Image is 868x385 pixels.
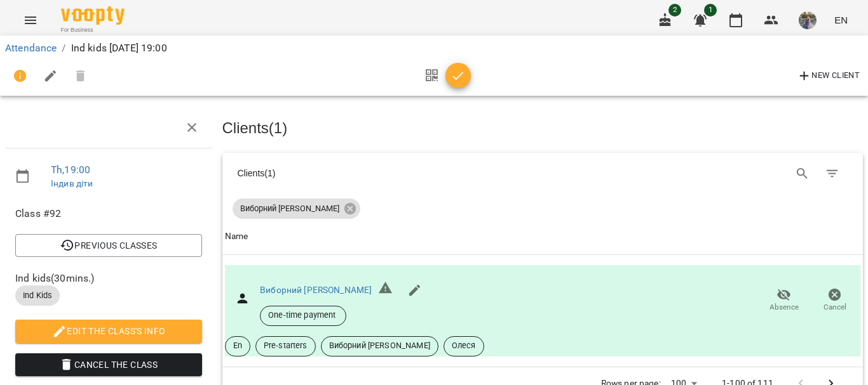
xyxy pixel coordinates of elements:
[71,41,167,56] p: Ind kids [DATE] 19:00
[222,120,864,136] h3: Clients ( 1 )
[770,302,799,313] span: Absence
[829,8,853,32] button: EN
[759,283,810,318] button: Absence
[261,310,346,321] span: One-time payment
[378,280,393,301] h6: Invalid phone ${ phone }
[225,229,248,244] div: Name
[322,340,438,351] span: Виборний [PERSON_NAME]
[824,302,846,313] span: Cancel
[225,229,861,244] span: Name
[15,320,202,343] button: Edit the class's Info
[233,199,360,219] div: Виборний [PERSON_NAME]
[704,4,717,16] span: 1
[15,206,202,221] span: Class #92
[794,66,863,86] button: New Client
[226,340,250,351] span: En
[25,323,192,339] span: Edit the class's Info
[256,340,315,351] span: Pre-starters
[668,4,681,16] span: 2
[61,26,125,34] span: For Business
[817,159,848,189] button: Filter
[15,271,202,286] span: Ind kids ( 30 mins. )
[238,167,532,179] div: Clients ( 1 )
[797,69,860,84] span: New Client
[15,234,202,257] button: Previous Classes
[25,238,192,253] span: Previous Classes
[15,290,60,301] span: Ind Kids
[225,229,248,244] div: Sort
[787,159,818,189] button: Search
[61,6,125,25] img: Voopty Logo
[5,41,863,56] nav: breadcrumb
[15,5,46,36] button: Menu
[810,283,860,318] button: Cancel
[222,153,864,193] div: Table Toolbar
[15,353,202,376] button: Cancel the class
[260,285,372,295] a: Виборний [PERSON_NAME]
[51,178,93,188] a: Індив діти
[51,164,90,176] a: Th , 19:00
[5,42,57,54] a: Attendance
[25,357,192,372] span: Cancel the class
[62,41,65,56] li: /
[834,13,848,27] span: EN
[444,340,484,351] span: Олеся
[233,203,347,214] span: Виборний [PERSON_NAME]
[799,11,817,29] img: aed329fc70d3964b594478412e8e91ea.jpg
